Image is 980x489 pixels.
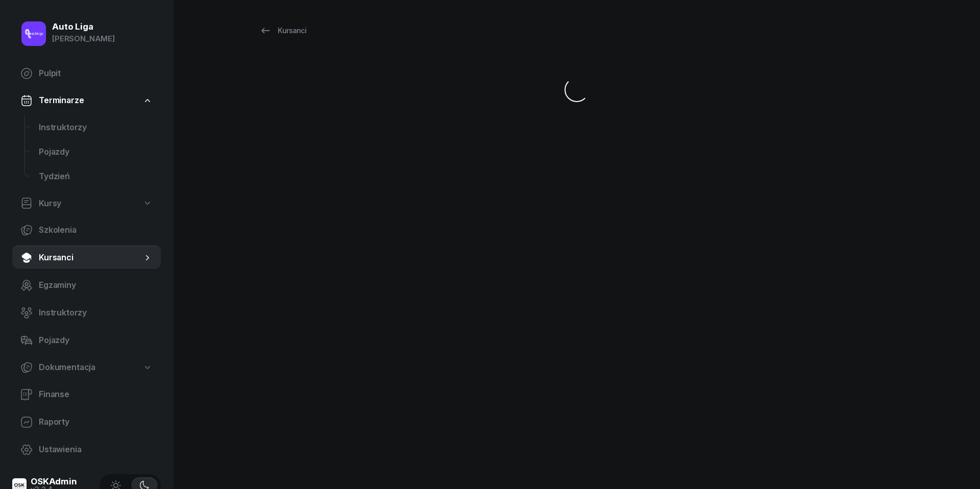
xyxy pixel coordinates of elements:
a: Instruktorzy [31,115,161,140]
span: Terminarze [39,94,84,107]
div: [PERSON_NAME] [52,32,115,45]
span: Ustawienia [39,443,153,456]
span: Pojazdy [39,145,153,159]
a: Kursanci [12,246,161,270]
a: Dokumentacja [12,356,161,379]
a: Pojazdy [31,140,161,164]
div: Kursanci [259,25,306,37]
a: Pulpit [12,61,161,86]
span: Dokumentacja [39,361,95,374]
a: Kursanci [250,20,315,41]
span: Pulpit [39,67,153,80]
a: Pojazdy [12,328,161,353]
span: Instruktorzy [39,121,153,134]
span: Instruktorzy [39,306,153,320]
span: Raporty [39,415,153,429]
a: Tydzień [31,164,161,189]
a: Ustawienia [12,437,161,462]
span: Kursy [39,197,61,210]
a: Egzaminy [12,273,161,298]
span: Pojazdy [39,334,153,347]
a: Instruktorzy [12,301,161,325]
span: Tydzień [39,170,153,183]
div: Auto Liga [52,22,115,31]
div: OSKAdmin [31,477,77,486]
span: Finanse [39,388,153,401]
span: Kursanci [39,251,142,264]
a: Szkolenia [12,218,161,242]
a: Kursy [12,192,161,215]
a: Terminarze [12,89,161,112]
span: Szkolenia [39,224,153,237]
a: Finanse [12,382,161,407]
span: Egzaminy [39,279,153,292]
a: Raporty [12,410,161,434]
